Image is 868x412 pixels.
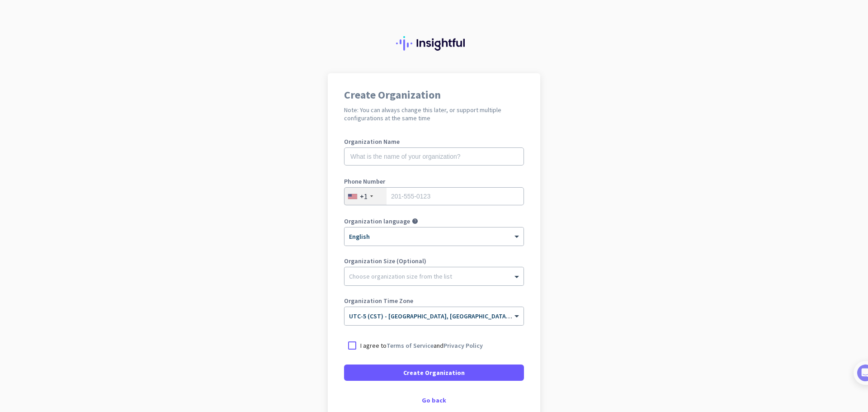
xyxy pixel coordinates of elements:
label: Organization Size (Optional) [344,258,524,264]
h2: Note: You can always change this later, or support multiple configurations at the same time [344,106,524,122]
a: Terms of Service [387,341,434,350]
input: 201-555-0123 [344,187,524,205]
div: Go back [344,397,524,403]
img: Insightful [396,36,472,51]
i: help [412,218,418,224]
span: Create Organization [403,368,465,377]
p: I agree to and [360,341,483,350]
label: Phone Number [344,178,524,185]
a: Privacy Policy [443,341,483,350]
input: What is the name of your organization? [344,147,524,166]
button: Create Organization [344,365,524,381]
div: +1 [360,192,368,201]
label: Organization Name [344,138,524,145]
label: Organization Time Zone [344,298,524,304]
label: Organization language [344,218,410,224]
h1: Create Organization [344,90,524,100]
